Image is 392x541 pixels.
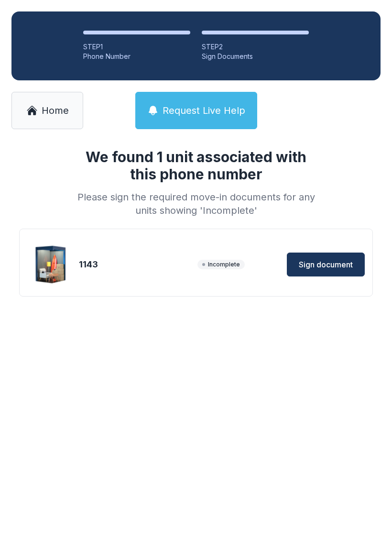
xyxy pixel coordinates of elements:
div: Please sign the required move-in documents for any units showing 'Incomplete' [74,190,318,217]
div: STEP 1 [83,42,190,52]
div: STEP 2 [202,42,309,52]
div: Phone Number [83,52,190,61]
span: Home [42,104,69,117]
div: Sign Documents [202,52,309,61]
h1: We found 1 unit associated with this phone number [74,148,318,183]
span: Incomplete [197,260,245,269]
span: Sign document [299,259,353,270]
div: 1143 [79,258,194,271]
span: Request Live Help [163,104,245,117]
